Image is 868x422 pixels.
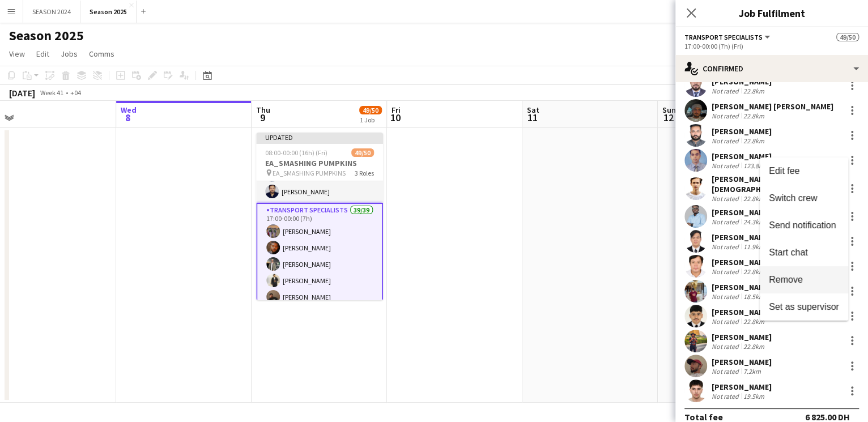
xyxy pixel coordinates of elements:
span: Set as supervisor [769,302,839,312]
button: Switch crew [760,185,848,212]
button: Remove [760,266,848,293]
span: Send notification [769,220,836,230]
button: Send notification [760,212,848,239]
span: Switch crew [769,193,817,203]
span: Remove [769,275,803,284]
span: Start chat [769,248,807,257]
button: Start chat [760,239,848,266]
span: Edit fee [769,166,799,176]
button: Set as supervisor [760,293,848,321]
button: Edit fee [760,157,848,185]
